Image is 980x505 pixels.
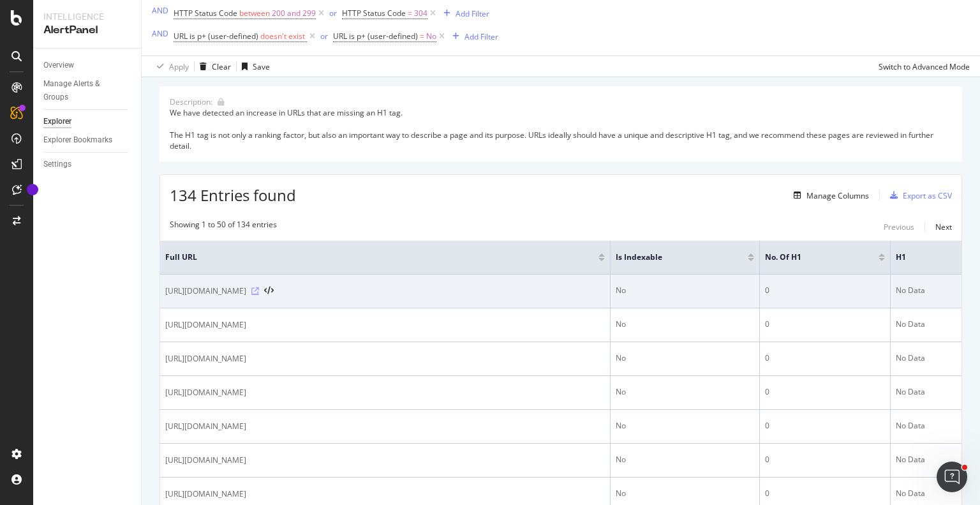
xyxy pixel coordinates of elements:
span: 134 Entries found [170,185,296,206]
button: Save [237,56,270,77]
div: Showing 1 to 50 of 134 entries [170,219,277,234]
div: Overview [43,59,74,72]
span: H1 [896,252,937,263]
button: or [320,30,328,42]
button: Previous [884,219,914,234]
div: or [320,31,328,41]
span: [URL][DOMAIN_NAME] [165,454,246,467]
div: 0 [765,488,885,499]
div: No Data [896,352,956,364]
div: No [616,285,754,296]
div: 0 [765,319,885,330]
div: Previous [884,222,914,232]
div: 0 [765,386,885,398]
button: or [329,7,337,19]
span: [URL][DOMAIN_NAME] [165,285,246,298]
span: [URL][DOMAIN_NAME] [165,319,246,331]
span: HTTP Status Code [174,8,237,19]
div: Add Filter [456,8,489,19]
span: [URL][DOMAIN_NAME] [165,488,246,501]
div: Switch to Advanced Mode [879,61,970,72]
div: No [616,319,754,330]
button: AND [152,27,168,40]
span: URL is p+ (user-defined) [333,31,418,41]
div: Explorer Bookmarks [43,133,112,147]
div: Manage Alerts & Groups [43,77,120,104]
div: No Data [896,454,956,465]
span: 304 [414,4,427,22]
button: View HTML Source [264,287,274,296]
span: [URL][DOMAIN_NAME] [165,386,246,399]
button: Add Filter [438,6,489,21]
span: = [408,8,412,19]
div: No Data [896,319,956,330]
div: AND [152,5,168,16]
a: Manage Alerts & Groups [43,77,132,104]
span: No. of H1 [765,252,859,263]
div: Clear [212,61,231,72]
div: No Data [896,386,956,398]
div: 0 [765,454,885,465]
div: 0 [765,285,885,296]
div: Tooltip anchor [27,184,38,195]
button: Clear [195,56,231,77]
button: Manage Columns [789,188,869,203]
span: 200 and 299 [272,4,316,22]
div: Export as CSV [903,190,952,201]
button: Add Filter [447,29,498,44]
div: No Data [896,488,956,499]
div: Explorer [43,115,71,128]
button: Export as CSV [885,185,952,206]
span: = [420,31,424,41]
div: No [616,420,754,432]
a: Explorer Bookmarks [43,133,132,147]
a: Settings [43,158,132,171]
div: No [616,386,754,398]
span: HTTP Status Code [342,8,406,19]
span: URL is p+ (user-defined) [174,31,258,41]
div: or [329,8,337,19]
span: [URL][DOMAIN_NAME] [165,420,246,433]
div: AlertPanel [43,23,131,38]
div: Settings [43,158,71,171]
div: No [616,488,754,499]
div: No [616,352,754,364]
div: We have detected an increase in URLs that are missing an H1 tag. The H1 tag is not only a ranking... [170,107,952,151]
div: Next [935,222,952,232]
div: Add Filter [464,31,498,42]
button: AND [152,4,168,17]
div: Intelligence [43,10,131,23]
button: Apply [152,56,189,77]
a: Visit Online Page [251,287,259,295]
span: [URL][DOMAIN_NAME] [165,352,246,365]
iframe: Intercom live chat [937,462,967,492]
button: Switch to Advanced Mode [873,56,970,77]
span: No [426,27,436,45]
button: Next [935,219,952,234]
div: Description: [170,96,212,107]
span: doesn't exist [260,31,305,41]
span: Full URL [165,252,579,263]
div: 0 [765,420,885,432]
a: Explorer [43,115,132,128]
div: Apply [169,61,189,72]
div: No [616,454,754,465]
span: between [239,8,270,19]
div: AND [152,28,168,39]
a: Overview [43,59,132,72]
div: Manage Columns [806,190,869,201]
span: Is Indexable [616,252,729,263]
div: Save [253,61,270,72]
div: No Data [896,285,956,296]
div: 0 [765,352,885,364]
div: No Data [896,420,956,432]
